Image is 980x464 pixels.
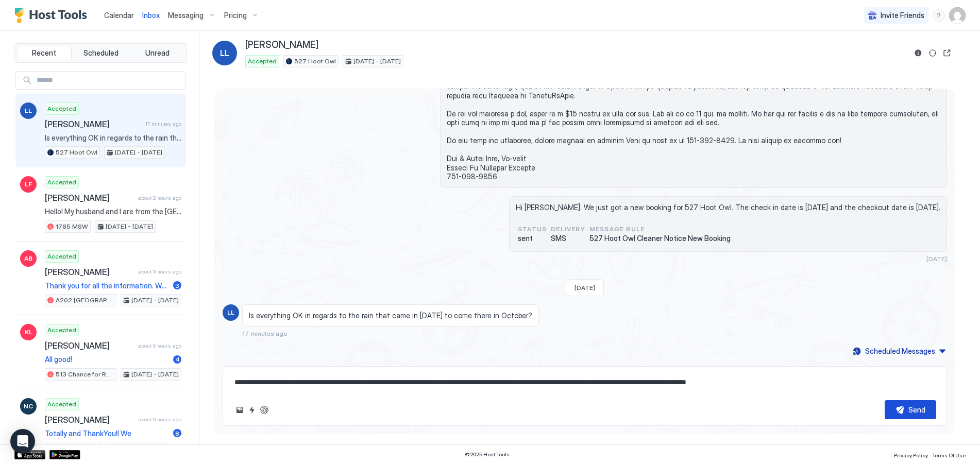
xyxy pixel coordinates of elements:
[518,225,547,234] span: status
[14,450,45,459] a: App Store
[56,370,114,379] span: 513 Chance for Romance
[447,10,940,181] span: Lo Ipsum, Dolor sit ame cons adipiscinge sed Doe, Tempori 62ut, 0991 la Etd, Magnaal 11en, 7136 a...
[258,404,271,416] button: ChatGPT Auto Reply
[245,39,318,51] span: [PERSON_NAME]
[142,10,160,21] a: Inbox
[83,48,119,58] span: Scheduled
[45,207,181,216] span: Hello! My husband and I are from the [GEOGRAPHIC_DATA] and are living in [US_STATE] while I atten...
[249,311,532,320] span: Is everything OK in regards to the rain that came in [DATE] to come there in October?
[25,328,32,337] span: KL
[142,11,160,20] span: Inbox
[32,48,56,58] span: Recent
[865,346,935,356] div: Scheduled Messages
[912,47,924,59] button: Reservation information
[47,400,76,409] span: Accepted
[131,370,179,379] span: [DATE] - [DATE]
[115,148,162,157] span: [DATE] - [DATE]
[45,267,134,277] span: [PERSON_NAME]
[25,180,32,189] span: LF
[104,11,134,20] span: Calendar
[233,404,246,416] button: Upload image
[175,282,179,289] span: 3
[45,193,134,203] span: [PERSON_NAME]
[516,203,940,212] span: Hi [PERSON_NAME]. We just got a new booking for 527 Hoot Owl. The check in date is [DATE] and the...
[248,57,277,66] span: Accepted
[24,254,32,263] span: AB
[45,281,169,290] span: Thank you for all the information. We are looking forward to our stay!
[145,121,181,127] span: 17 minutes ago
[551,225,585,234] span: Delivery
[175,429,179,437] span: 8
[932,452,966,458] span: Terms Of Use
[145,48,170,58] span: Unread
[220,47,229,59] span: LL
[926,47,939,59] button: Sync reservation
[47,104,76,113] span: Accepted
[45,415,134,425] span: [PERSON_NAME]
[56,148,97,157] span: 527 Hoot Owl
[894,452,928,458] span: Privacy Policy
[933,9,945,22] div: menu
[106,222,153,231] span: [DATE] - [DATE]
[47,325,76,335] span: Accepted
[589,225,731,234] span: Message Rule
[246,404,258,416] button: Quick reply
[575,284,595,291] span: [DATE]
[45,340,134,351] span: [PERSON_NAME]
[45,133,181,143] span: Is everything OK in regards to the rain that came in [DATE] to come there in October?
[14,43,187,63] div: tab-group
[894,449,928,460] a: Privacy Policy
[294,57,336,66] span: 527 Hoot Owl
[465,451,510,458] span: © 2025 Host Tools
[24,402,33,411] span: NC
[56,443,99,453] span: 162 River Rock
[17,46,72,60] button: Recent
[949,7,966,24] div: User profile
[224,11,247,20] span: Pricing
[353,57,401,66] span: [DATE] - [DATE]
[908,404,925,415] div: Send
[74,46,128,60] button: Scheduled
[926,255,947,263] span: [DATE]
[131,296,179,305] span: [DATE] - [DATE]
[518,234,547,243] span: sent
[168,11,204,20] span: Messaging
[227,308,234,317] span: LL
[130,46,184,60] button: Unread
[47,252,76,261] span: Accepted
[138,416,181,423] span: about 9 hours ago
[138,342,181,349] span: about 6 hours ago
[138,268,181,275] span: about 3 hours ago
[47,178,76,187] span: Accepted
[14,8,92,23] a: Host Tools Logo
[589,234,731,243] span: 527 Hoot Owl Cleaner Notice New Booking
[45,119,141,129] span: [PERSON_NAME]
[45,429,169,438] span: Totally and ThankYou!! We
[56,296,114,305] span: A202 [GEOGRAPHIC_DATA]
[175,355,180,363] span: 4
[116,443,164,453] span: [DATE] - [DATE]
[25,106,32,115] span: LL
[242,330,288,337] span: 17 minutes ago
[56,222,88,231] span: 1785 MSW
[49,450,80,459] a: Google Play Store
[932,449,966,460] a: Terms Of Use
[138,195,181,201] span: about 2 hours ago
[32,72,185,89] input: Input Field
[104,10,134,21] a: Calendar
[10,429,35,454] div: Open Intercom Messenger
[881,11,924,20] span: Invite Friends
[941,47,953,59] button: Open reservation
[551,234,585,243] span: SMS
[885,400,936,419] button: Send
[45,355,169,364] span: All good!
[851,344,947,358] button: Scheduled Messages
